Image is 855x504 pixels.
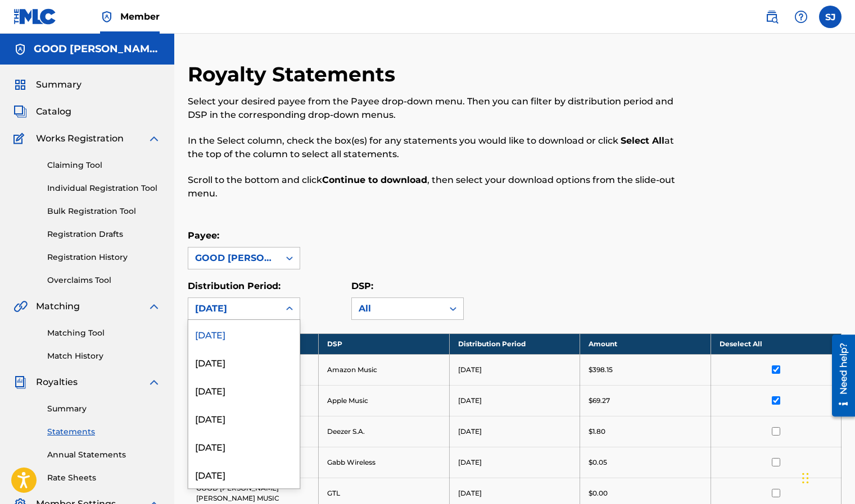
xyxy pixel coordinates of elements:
[195,251,273,265] div: GOOD [PERSON_NAME] [PERSON_NAME] MUSIC
[711,333,842,354] th: Deselect All
[13,375,27,389] img: Royalties
[322,175,427,185] strong: Continue to download
[47,426,161,438] a: Statements
[819,6,842,28] div: User Menu
[188,460,300,488] div: [DATE]
[449,416,580,447] td: [DATE]
[802,461,809,495] div: Drag
[449,385,580,416] td: [DATE]
[580,333,711,354] th: Amount
[790,6,812,28] div: Help
[351,281,373,291] label: DSP:
[765,10,779,24] img: search
[36,300,80,313] span: Matching
[359,302,436,315] div: All
[188,173,691,200] p: Scroll to the bottom and click , then select your download options from the slide-out menu.
[47,182,161,194] a: Individual Registration Tool
[799,450,855,504] iframe: Chat Widget
[188,376,300,404] div: [DATE]
[319,333,450,354] th: DSP
[47,449,161,461] a: Annual Statements
[319,416,450,447] td: Deezer S.A.
[36,105,71,118] span: Catalog
[36,132,124,145] span: Works Registration
[47,228,161,240] a: Registration Drafts
[36,375,78,389] span: Royalties
[188,348,300,376] div: [DATE]
[13,105,27,118] img: Catalog
[47,251,161,263] a: Registration History
[13,78,82,91] a: SummarySummary
[13,43,27,56] img: Accounts
[589,427,605,437] p: $1.80
[34,43,161,56] h5: GOOD JON BAD JON MUSIC
[589,365,613,375] p: $398.15
[147,375,161,389] img: expand
[120,10,160,23] span: Member
[794,10,808,24] img: help
[47,472,161,484] a: Rate Sheets
[47,350,161,362] a: Match History
[47,205,161,217] a: Bulk Registration Tool
[195,302,273,315] div: [DATE]
[319,385,450,416] td: Apple Music
[589,396,610,406] p: $69.27
[13,78,27,91] img: Summary
[13,300,28,313] img: Matching
[761,6,783,28] a: Public Search
[449,354,580,385] td: [DATE]
[824,331,855,421] iframe: Resource Center
[449,333,580,354] th: Distribution Period
[100,10,114,24] img: Top Rightsholder
[188,320,300,348] div: [DATE]
[147,132,161,145] img: expand
[47,327,161,339] a: Matching Tool
[188,432,300,460] div: [DATE]
[36,78,82,91] span: Summary
[13,8,57,25] img: MLC Logo
[47,274,161,286] a: Overclaims Tool
[449,447,580,478] td: [DATE]
[188,230,219,241] label: Payee:
[621,135,664,146] strong: Select All
[319,447,450,478] td: Gabb Wireless
[147,300,161,313] img: expand
[47,159,161,171] a: Claiming Tool
[188,134,691,161] p: In the Select column, check the box(es) for any statements you would like to download or click at...
[589,457,607,468] p: $0.05
[13,132,28,145] img: Works Registration
[188,404,300,432] div: [DATE]
[47,403,161,415] a: Summary
[589,488,608,498] p: $0.00
[188,95,691,122] p: Select your desired payee from the Payee drop-down menu. Then you can filter by distribution peri...
[188,281,281,291] label: Distribution Period:
[13,105,71,118] a: CatalogCatalog
[319,354,450,385] td: Amazon Music
[188,62,401,87] h2: Royalty Statements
